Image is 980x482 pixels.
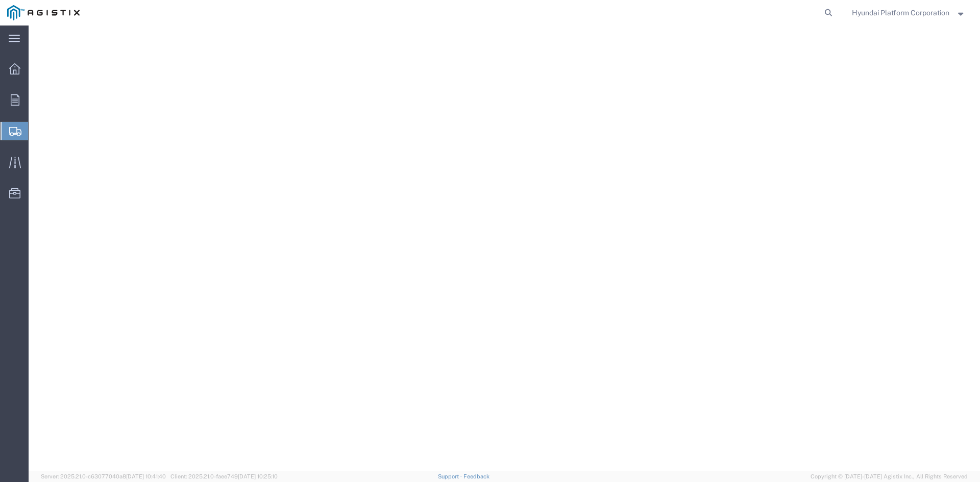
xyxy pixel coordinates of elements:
iframe: FS Legacy Container [29,26,980,471]
span: Client: 2025.21.0-faee749 [170,473,278,479]
span: [DATE] 10:41:40 [126,473,166,479]
span: Hyundai Platform Corporation [852,7,949,18]
a: Feedback [463,473,489,479]
img: logo [7,5,80,20]
span: Server: 2025.21.0-c63077040a8 [41,473,166,479]
button: Hyundai Platform Corporation [851,7,966,19]
span: [DATE] 10:25:10 [238,473,278,479]
span: Copyright © [DATE]-[DATE] Agistix Inc., All Rights Reserved [811,472,968,481]
a: Support [438,473,463,479]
